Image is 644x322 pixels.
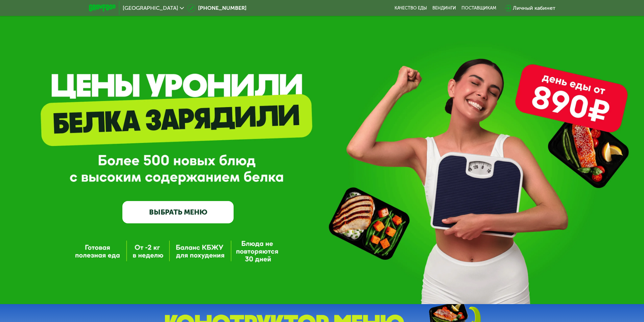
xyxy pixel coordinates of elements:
[513,4,555,12] div: Личный кабинет
[395,5,427,11] a: Качество еды
[432,5,456,11] a: Вендинги
[187,4,246,12] a: [PHONE_NUMBER]
[461,5,496,11] div: поставщикам
[123,5,178,11] span: [GEOGRAPHIC_DATA]
[122,201,234,223] a: ВЫБРАТЬ МЕНЮ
